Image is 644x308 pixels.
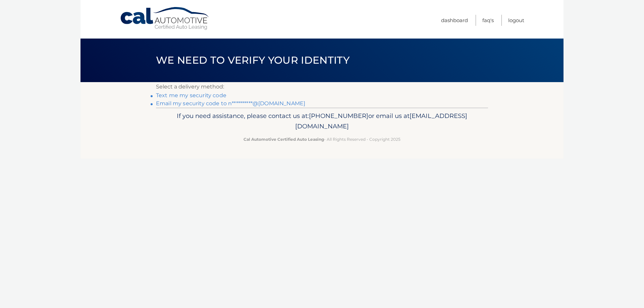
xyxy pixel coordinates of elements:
span: [PHONE_NUMBER] [309,112,368,120]
p: Select a delivery method: [156,82,488,91]
a: Cal Automotive [120,7,210,30]
p: If you need assistance, please contact us at: or email us at [160,111,484,132]
a: Email my security code to n**********@[DOMAIN_NAME] [156,100,305,107]
a: FAQ's [482,15,494,26]
p: - All Rights Reserved - Copyright 2025 [160,136,484,143]
a: Dashboard [441,15,468,26]
span: We need to verify your identity [156,54,350,66]
a: Logout [508,15,524,26]
a: Text me my security code [156,92,226,99]
strong: Cal Automotive Certified Auto Leasing [244,137,324,142]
